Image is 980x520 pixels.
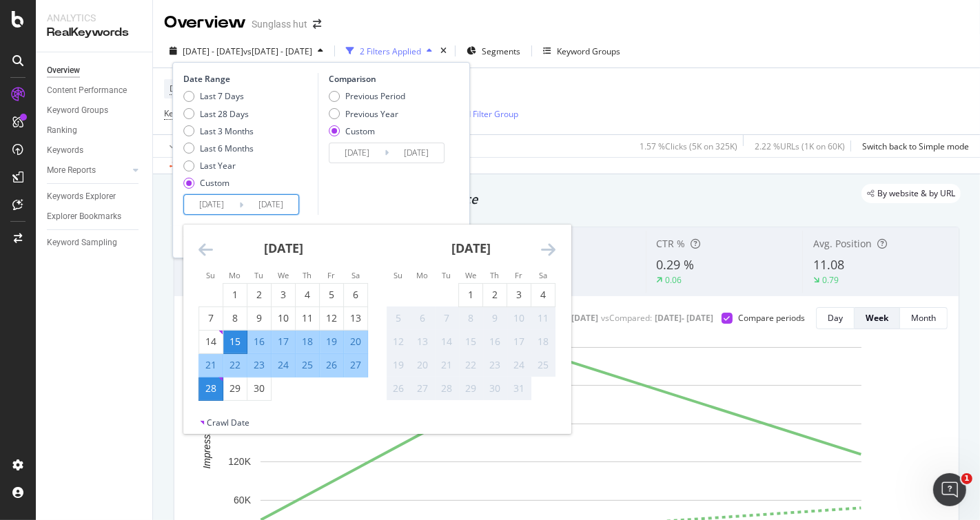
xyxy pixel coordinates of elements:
[459,353,483,377] td: Not available. Wednesday, October 22, 2025
[247,353,272,377] td: Selected. Tuesday, September 23, 2025
[857,135,969,157] button: Switch back to Simple mode
[411,358,434,372] div: 20
[199,306,223,330] td: Choose Sunday, September 7, 2025 as your check-out date. It’s available.
[47,63,80,78] div: Overview
[507,283,531,306] td: Choose Friday, October 3, 2025 as your check-out date. It’s available.
[200,143,254,154] div: Last 6 Months
[272,306,296,330] td: Choose Wednesday, September 10, 2025 as your check-out date. It’s available.
[822,274,839,286] div: 0.79
[184,195,239,214] input: Start Date
[164,135,204,157] button: Apply
[199,353,223,377] td: Selected. Sunday, September 21, 2025
[483,358,507,372] div: 23
[247,358,271,372] div: 23
[296,353,320,377] td: Selected. Thursday, September 25, 2025
[459,306,483,330] td: Not available. Wednesday, October 8, 2025
[199,382,223,395] div: 28
[459,382,482,395] div: 29
[755,141,845,152] div: 2.22 % URLs ( 1K on 60K )
[387,330,411,353] td: Not available. Sunday, October 12, 2025
[345,108,398,120] div: Previous Year
[243,195,298,214] input: End Date
[329,125,405,137] div: Custom
[200,177,229,189] div: Custom
[47,189,116,204] div: Keywords Explorer
[531,335,555,349] div: 18
[47,103,108,118] div: Keyword Groups
[47,25,141,41] div: RealKeywords
[320,283,344,306] td: Choose Friday, September 5, 2025 as your check-out date. It’s available.
[47,83,143,98] a: Content Performance
[531,283,555,306] td: Choose Saturday, October 4, 2025 as your check-out date. It’s available.
[459,377,483,400] td: Not available. Wednesday, October 29, 2025
[47,103,143,118] a: Keyword Groups
[272,288,295,302] div: 3
[223,382,247,395] div: 29
[855,307,900,329] button: Week
[296,311,319,325] div: 11
[206,270,215,280] small: Su
[320,335,343,349] div: 19
[866,312,888,324] div: Week
[183,45,243,57] span: [DATE] - [DATE]
[200,108,249,120] div: Last 28 Days
[435,330,459,353] td: Not available. Tuesday, October 14, 2025
[557,45,620,57] div: Keyword Groups
[344,358,367,372] div: 27
[252,17,307,31] div: Sunglass hut
[861,184,961,203] div: legacy label
[223,335,247,349] div: 15
[538,40,626,62] button: Keyword Groups
[340,40,438,62] button: 2 Filters Applied
[223,358,247,372] div: 22
[183,125,254,137] div: Last 3 Months
[483,288,507,302] div: 2
[272,311,295,325] div: 10
[183,73,314,85] div: Date Range
[438,44,449,58] div: times
[198,241,213,258] div: Move backward to switch to the previous month.
[320,358,343,372] div: 26
[738,312,805,324] div: Compare periods
[223,330,247,353] td: Selected as start date. Monday, September 15, 2025
[47,123,143,138] a: Ranking
[272,283,296,306] td: Choose Wednesday, September 3, 2025 as your check-out date. It’s available.
[199,358,223,372] div: 21
[183,177,254,189] div: Custom
[465,270,476,280] small: We
[483,382,507,395] div: 30
[47,63,143,78] a: Overview
[411,311,434,325] div: 6
[541,241,555,258] div: Move forward to switch to the next month.
[344,288,367,302] div: 6
[47,163,129,178] a: More Reports
[482,45,520,57] span: Segments
[344,306,368,330] td: Choose Saturday, September 13, 2025 as your check-out date. It’s available.
[200,125,254,137] div: Last 3 Months
[828,312,843,324] div: Day
[655,312,713,324] div: [DATE] - [DATE]
[456,108,518,120] div: Add Filter Group
[344,283,368,306] td: Choose Saturday, September 6, 2025 as your check-out date. It’s available.
[507,311,531,325] div: 10
[515,270,522,280] small: Fr
[507,330,531,353] td: Not available. Friday, October 17, 2025
[344,311,367,325] div: 13
[483,377,507,400] td: Not available. Thursday, October 30, 2025
[264,240,303,256] strong: [DATE]
[461,40,526,62] button: Segments
[170,83,196,94] span: Device
[900,307,948,329] button: Month
[329,73,449,85] div: Comparison
[933,473,966,506] iframe: Intercom live chat
[459,288,482,302] div: 1
[813,237,872,250] span: Avg. Position
[911,312,936,324] div: Month
[531,330,555,353] td: Not available. Saturday, October 18, 2025
[329,143,385,163] input: Start Date
[411,306,435,330] td: Not available. Monday, October 6, 2025
[247,306,272,330] td: Choose Tuesday, September 9, 2025 as your check-out date. It’s available.
[247,288,271,302] div: 2
[531,358,555,372] div: 25
[507,377,531,400] td: Not available. Friday, October 31, 2025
